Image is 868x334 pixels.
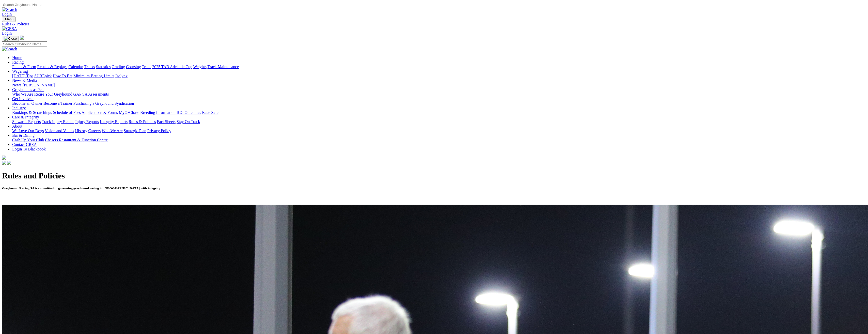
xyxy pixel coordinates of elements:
h5: Greyhound Racing SA is committed to governing greyhound racing in [GEOGRAPHIC_DATA] with integrity. [2,186,866,190]
a: Purchasing a Greyhound [73,101,114,105]
a: Rules & Policies [2,22,866,26]
a: Grading [112,65,125,69]
img: GRSA [2,26,17,31]
input: Search [2,41,47,47]
a: Race Safe [202,110,218,115]
a: How To Bet [53,74,73,78]
a: Privacy Policy [147,129,171,133]
input: Search [2,2,47,7]
a: Stay On Track [177,119,200,124]
span: Menu [5,17,13,21]
a: Track Injury Rebate [42,119,74,124]
a: Racing [12,60,24,64]
img: Close [4,37,17,41]
a: Login [2,12,12,16]
a: Who We Are [12,92,33,96]
div: Wagering [12,74,866,78]
a: Industry [12,106,26,110]
a: Schedule of Fees [53,110,81,115]
button: Toggle navigation [2,36,19,41]
div: Get Involved [12,101,866,106]
a: We Love Our Dogs [12,129,44,133]
a: Injury Reports [75,119,99,124]
a: Bookings & Scratchings [12,110,52,115]
a: Greyhounds as Pets [12,87,44,92]
a: Become a Trainer [43,101,72,105]
a: 2025 TAB Adelaide Cup [152,65,192,69]
a: SUREpick [34,74,52,78]
div: News & Media [12,83,866,87]
a: GAP SA Assessments [73,92,109,96]
a: Weights [193,65,207,69]
a: [DATE] Tips [12,74,33,78]
a: News & Media [12,78,37,83]
a: News [12,83,21,87]
a: [PERSON_NAME] [22,83,55,87]
div: Bar & Dining [12,138,866,142]
a: Who We Are [102,129,123,133]
img: Search [2,7,17,12]
a: Fact Sheets [157,119,176,124]
div: About [12,129,866,133]
a: Calendar [68,65,83,69]
img: logo-grsa-white.png [20,36,24,40]
a: Results & Replays [37,65,67,69]
a: Trials [142,65,151,69]
h1: Rules and Policies [2,171,866,180]
a: Login [2,31,12,35]
a: Cash Up Your Club [12,138,44,142]
a: Minimum Betting Limits [73,74,114,78]
a: Track Maintenance [208,65,239,69]
a: Login To Blackbook [12,147,46,151]
a: Tracks [84,65,95,69]
div: Racing [12,65,866,69]
a: Statistics [96,65,111,69]
a: Chasers Restaurant & Function Centre [45,138,108,142]
a: Syndication [115,101,134,105]
img: facebook.svg [2,161,6,165]
a: Rules & Policies [129,119,156,124]
button: Toggle navigation [2,17,15,22]
a: Get Involved [12,97,34,101]
a: Vision and Values [45,129,74,133]
a: History [75,129,87,133]
a: Care & Integrity [12,115,39,119]
a: Home [12,55,22,60]
a: Stewards Reports [12,119,41,124]
div: Industry [12,110,866,115]
a: Breeding Information [140,110,176,115]
a: Strategic Plan [124,129,146,133]
a: Bar & Dining [12,133,35,138]
img: logo-grsa-white.png [2,156,6,160]
a: Fields & Form [12,65,36,69]
a: Contact GRSA [12,142,37,147]
img: twitter.svg [7,161,11,165]
div: Care & Integrity [12,119,866,124]
a: ICG Outcomes [177,110,201,115]
a: Careers [88,129,101,133]
a: Become an Owner [12,101,42,105]
a: About [12,124,22,128]
a: MyOzChase [119,110,139,115]
a: Retire Your Greyhound [34,92,72,96]
a: Coursing [126,65,141,69]
img: Search [2,47,17,51]
div: Greyhounds as Pets [12,92,866,97]
a: Isolynx [115,74,128,78]
a: Integrity Reports [100,119,128,124]
a: Applications & Forms [82,110,118,115]
a: Wagering [12,69,28,73]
